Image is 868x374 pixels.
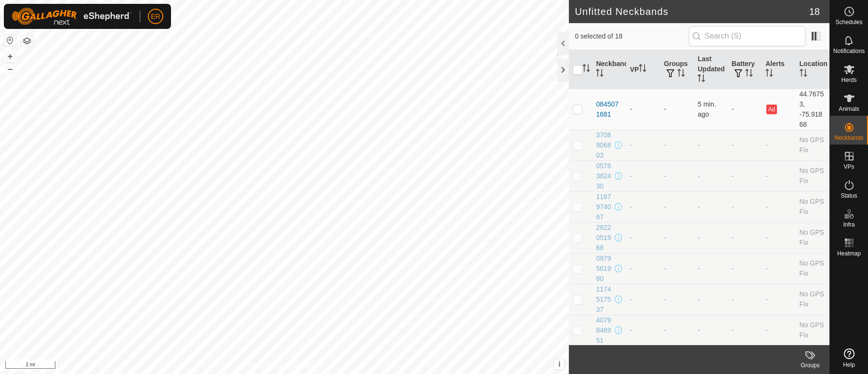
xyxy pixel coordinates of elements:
[596,192,612,222] div: 1167974067
[745,70,753,78] p-sorticon: Activate to sort
[596,70,604,78] p-sorticon: Activate to sort
[660,89,694,130] td: -
[728,160,762,191] td: -
[762,284,795,315] td: -
[639,66,646,73] p-sorticon: Activate to sort
[830,345,868,372] a: Help
[835,19,862,25] span: Schedules
[630,265,632,272] app-display-virtual-paddock-transition: -
[728,284,762,315] td: -
[697,234,700,241] span: -
[694,50,727,89] th: Last Updated
[796,191,829,222] td: No GPS Fix
[596,284,612,315] div: 1174517537
[765,70,773,78] p-sorticon: Activate to sort
[796,130,829,160] td: No GPS Fix
[800,70,807,78] p-sorticon: Activate to sort
[294,361,322,370] a: Contact Us
[728,191,762,222] td: -
[660,130,694,160] td: -
[728,50,762,89] th: Battery
[839,106,859,112] span: Animals
[796,89,829,130] td: 44.76753, -75.91868
[796,253,829,284] td: No GPS Fix
[630,234,632,241] app-display-virtual-paddock-transition: -
[12,8,132,25] img: Gallagher Logo
[791,361,829,370] div: Groups
[630,105,632,113] app-display-virtual-paddock-transition: -
[837,251,861,256] span: Heatmap
[841,193,857,199] span: Status
[4,63,16,75] button: –
[796,50,829,89] th: Location
[660,191,694,222] td: -
[697,265,700,272] span: -
[697,172,700,180] span: -
[697,100,716,118] span: Aug 28, 2025, 7:20 AM
[834,135,863,141] span: Neckbands
[660,315,694,346] td: -
[596,315,612,346] div: 4079846951
[762,50,795,89] th: Alerts
[596,130,612,160] div: 3708906803
[558,360,560,368] span: i
[762,160,795,191] td: -
[677,70,685,78] p-sorticon: Activate to sort
[630,295,632,303] app-display-virtual-paddock-transition: -
[697,295,700,303] span: -
[575,6,809,17] h2: Unfitted Neckbands
[630,141,632,149] app-display-virtual-paddock-transition: -
[796,315,829,346] td: No GPS Fix
[762,253,795,284] td: -
[592,50,626,89] th: Neckband
[762,315,795,346] td: -
[728,253,762,284] td: -
[762,130,795,160] td: -
[697,76,705,83] p-sorticon: Activate to sort
[596,161,612,191] div: 0578382430
[766,105,777,114] button: Ad
[4,35,16,46] button: Reset Map
[796,284,829,315] td: No GPS Fix
[596,254,612,284] div: 0979561980
[843,222,855,227] span: Infra
[660,253,694,284] td: -
[596,99,622,120] div: 0845071681
[4,51,16,62] button: +
[833,48,865,54] span: Notifications
[689,26,805,46] input: Search (S)
[21,35,33,47] button: Map Layers
[728,130,762,160] td: -
[554,359,565,370] button: i
[697,326,700,334] span: -
[762,191,795,222] td: -
[728,89,762,130] td: -
[630,326,632,334] app-display-virtual-paddock-transition: -
[660,222,694,253] td: -
[697,141,700,149] span: -
[796,160,829,191] td: No GPS Fix
[728,222,762,253] td: -
[843,164,854,170] span: VPs
[247,361,283,370] a: Privacy Policy
[841,77,856,83] span: Herds
[697,203,700,211] span: -
[843,362,855,368] span: Help
[660,50,694,89] th: Groups
[762,222,795,253] td: -
[151,12,160,22] span: ER
[660,284,694,315] td: -
[626,50,660,89] th: VP
[796,222,829,253] td: No GPS Fix
[728,315,762,346] td: -
[596,223,612,253] div: 2822051968
[582,66,590,73] p-sorticon: Activate to sort
[575,31,688,41] span: 0 selected of 18
[809,4,820,19] span: 18
[630,203,632,211] app-display-virtual-paddock-transition: -
[630,172,632,180] app-display-virtual-paddock-transition: -
[660,160,694,191] td: -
